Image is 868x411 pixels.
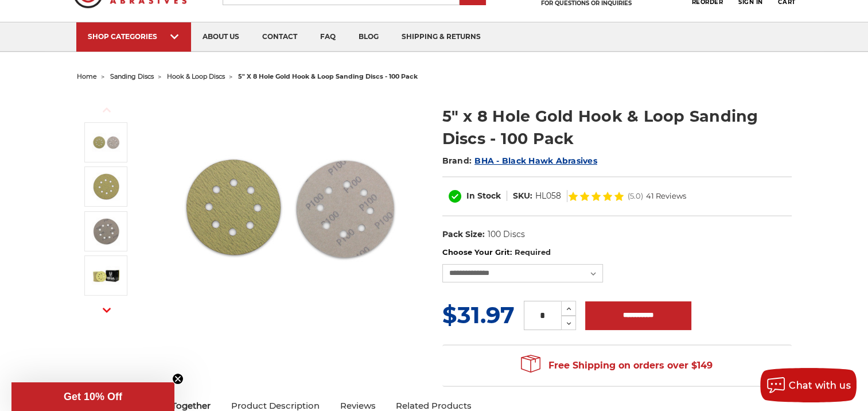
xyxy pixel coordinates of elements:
a: faq [309,22,347,52]
img: velcro backed 8 hole sanding disc [92,217,120,246]
dt: Pack Size: [442,228,485,241]
span: In Stock [466,191,501,201]
span: Get 10% Off [64,391,122,402]
button: Next [93,297,120,322]
small: Required [514,247,550,257]
div: SHOP CATEGORIES [88,32,180,41]
a: contact [251,22,309,52]
span: 41 Reviews [646,192,686,200]
label: Choose Your Grit: [442,247,792,258]
span: $31.97 [442,301,515,329]
div: Get 10% OffClose teaser [11,382,174,411]
dd: 100 Discs [487,228,524,241]
a: BHA - Black Hawk Abrasives [474,156,597,166]
a: shipping & returns [390,22,492,52]
a: home [77,72,97,80]
button: Close teaser [172,373,184,385]
button: Chat with us [760,368,857,402]
span: Free Shipping on orders over $149 [521,354,713,377]
a: hook & loop discs [167,72,225,80]
dd: HL058 [535,190,561,202]
img: 5 inch hook & loop disc 8 VAC Hole [92,172,120,201]
dt: SKU: [513,190,532,202]
img: 5 inch 8 hole gold velcro disc stack [92,128,120,157]
img: 5 inch 8 hole gold velcro disc stack [175,93,404,323]
span: (5.0) [628,192,643,200]
img: 5 in x 8 hole gold hook and loop sanding disc pack [92,261,120,290]
span: Brand: [442,156,472,166]
span: Chat with us [789,380,851,391]
span: 5" x 8 hole gold hook & loop sanding discs - 100 pack [238,72,418,80]
button: Previous [93,98,120,122]
a: sanding discs [110,72,154,80]
a: about us [191,22,251,52]
h1: 5" x 8 Hole Gold Hook & Loop Sanding Discs - 100 Pack [442,105,792,150]
a: blog [347,22,390,52]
